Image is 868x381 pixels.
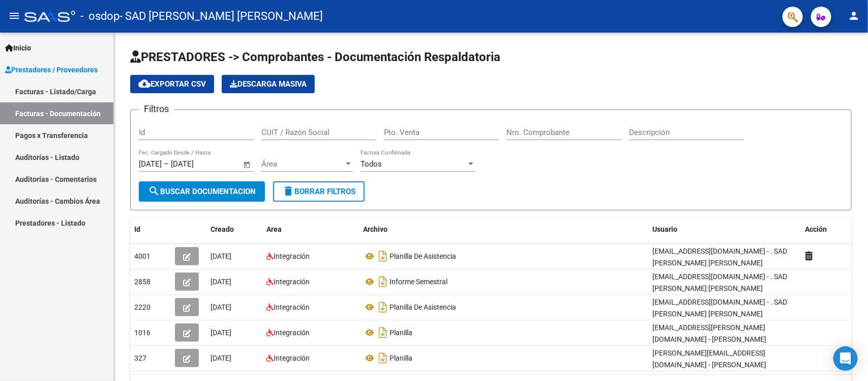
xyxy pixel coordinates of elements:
span: 327 [134,354,146,362]
span: Integración [274,354,310,362]
span: [DATE] [211,354,231,362]
mat-icon: person [848,10,860,22]
span: [DATE] [211,278,231,286]
span: Todos [361,159,382,169]
span: [DATE] [211,303,231,311]
datatable-header-cell: Area [262,219,359,240]
span: [PERSON_NAME][EMAIL_ADDRESS][DOMAIN_NAME] - [PERSON_NAME] [652,349,766,369]
span: [DATE] [211,329,231,337]
span: Planilla [390,329,412,337]
i: Descargar documento [376,274,390,290]
span: 2220 [134,303,151,311]
span: Integración [274,252,310,260]
span: [EMAIL_ADDRESS][DOMAIN_NAME] - . SAD [PERSON_NAME] [PERSON_NAME] [652,247,787,267]
span: Archivo [363,225,387,233]
button: Borrar Filtros [273,181,365,202]
input: Fecha inicio [139,159,162,169]
span: Descarga Masiva [230,79,307,89]
span: [EMAIL_ADDRESS][DOMAIN_NAME] - . SAD [PERSON_NAME] [PERSON_NAME] [652,298,787,318]
i: Descargar documento [376,324,390,341]
datatable-header-cell: Id [130,219,171,240]
mat-icon: search [148,185,160,197]
i: Descargar documento [376,350,390,366]
span: [DATE] [211,252,231,260]
span: Informe Semestral [390,278,447,286]
app-download-masive: Descarga masiva de comprobantes (adjuntos) [222,75,315,93]
span: [EMAIL_ADDRESS][PERSON_NAME][DOMAIN_NAME] - [PERSON_NAME] [652,323,766,343]
button: Exportar CSV [130,75,214,93]
span: Area [266,225,282,233]
span: Usuario [652,225,677,233]
span: Acción [805,225,827,233]
span: Área [261,159,344,169]
span: [EMAIL_ADDRESS][DOMAIN_NAME] - . SAD [PERSON_NAME] [PERSON_NAME] [652,273,787,292]
span: - SAD [PERSON_NAME] [PERSON_NAME] [119,5,323,28]
h3: Filtros [139,102,174,116]
span: 4001 [134,252,151,260]
div: Open Intercom Messenger [833,346,858,371]
span: PRESTADORES -> Comprobantes - Documentación Respaldatoria [130,50,500,64]
button: Open calendar [242,159,253,171]
span: – [164,159,169,169]
mat-icon: cloud_download [138,77,151,90]
span: Id [134,225,140,233]
input: Fecha fin [171,159,220,169]
button: Buscar Documentacion [139,181,265,202]
span: - osdop [80,5,119,28]
span: Planilla [390,354,412,362]
datatable-header-cell: Archivo [359,219,648,240]
span: Borrar Filtros [282,187,355,196]
span: Prestadores / Proveedores [5,64,98,75]
datatable-header-cell: Usuario [648,219,801,240]
span: Integración [274,278,310,286]
mat-icon: delete [282,185,294,197]
span: Buscar Documentacion [148,187,256,196]
span: Planilla De Asistencia [390,303,456,311]
span: 2858 [134,278,151,286]
mat-icon: menu [8,10,20,22]
i: Descargar documento [376,248,390,264]
span: Inicio [5,42,31,53]
span: Creado [211,225,234,233]
datatable-header-cell: Acción [801,219,852,240]
span: 1016 [134,329,151,337]
span: Exportar CSV [138,79,206,89]
button: Descarga Masiva [222,75,315,93]
span: Planilla De Asistencia [390,252,456,260]
span: Integración [274,329,310,337]
i: Descargar documento [376,299,390,315]
datatable-header-cell: Creado [206,219,262,240]
span: Integración [274,303,310,311]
